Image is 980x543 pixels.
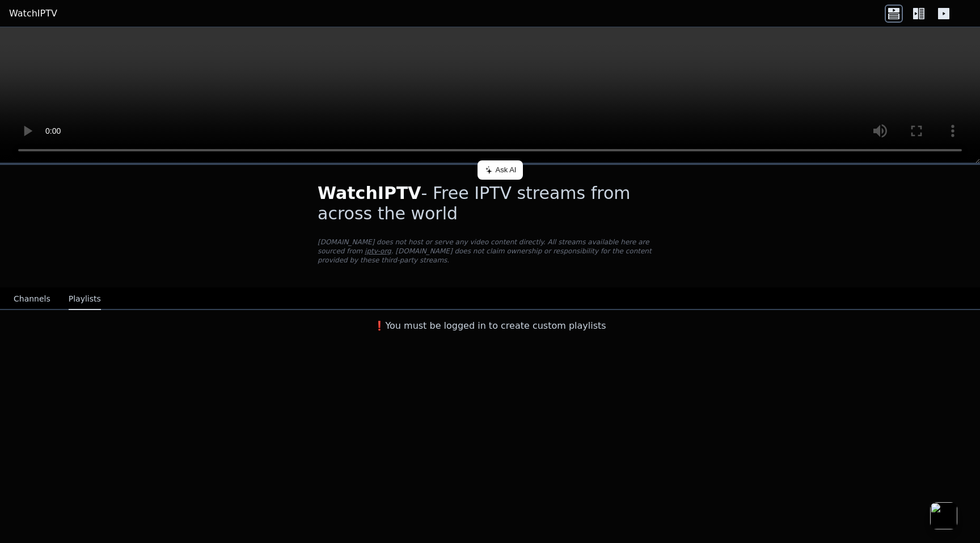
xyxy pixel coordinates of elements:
button: Playlists [69,289,101,310]
h3: ❗️You must be logged in to create custom playlists [299,319,681,333]
h1: - Free IPTV streams from across the world [318,183,662,224]
a: iptv-org [365,247,391,255]
p: [DOMAIN_NAME] does not host or serve any video content directly. All streams available here are s... [318,237,662,265]
button: Channels [14,289,50,310]
span: WatchIPTV [318,183,421,203]
a: WatchIPTV [9,7,57,20]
